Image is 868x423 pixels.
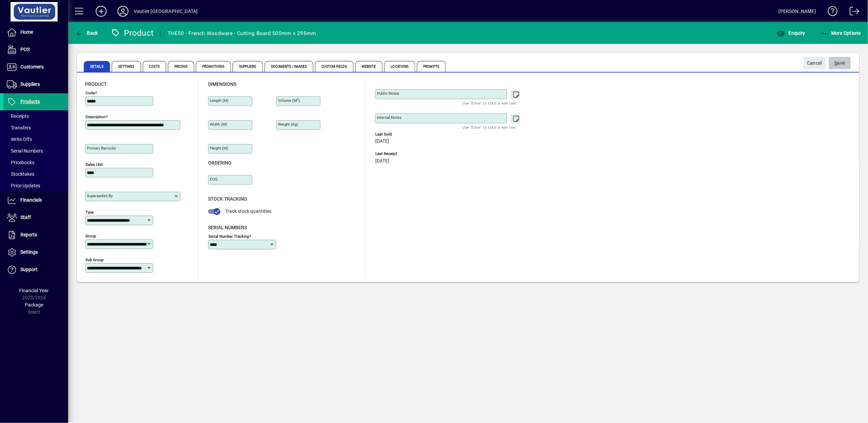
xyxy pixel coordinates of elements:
[835,60,837,66] span: S
[417,61,446,72] span: Prompts
[3,145,68,157] a: Serial Numbers
[7,183,40,188] span: Price Updates
[7,160,34,165] span: Pricebooks
[112,61,141,72] span: Settings
[3,122,68,134] a: Transfers
[134,6,198,17] div: Vautier [GEOGRAPHIC_DATA]
[20,197,42,203] span: Financials
[84,61,110,72] span: Details
[377,91,399,96] mat-label: Public Notes
[3,110,68,122] a: Receipts
[25,302,43,308] span: Package
[90,5,112,17] button: Add
[3,192,68,209] a: Financials
[20,215,31,220] span: Staff
[775,27,807,39] button: Enquiry
[845,1,859,23] a: Logout
[355,61,383,72] span: Website
[777,30,805,36] span: Enquiry
[3,59,68,76] a: Customers
[143,61,167,72] span: Costs
[818,27,863,39] button: More Options
[807,58,822,69] span: Cancel
[19,288,49,293] span: Financial Year
[112,5,134,17] button: Profile
[196,61,231,72] span: Promotions
[210,122,227,127] mat-label: Width (m)
[835,58,845,69] span: ave
[85,162,103,167] mat-label: Sales unit
[3,41,68,58] a: POS
[233,61,263,72] span: Suppliers
[74,27,100,39] button: Back
[278,122,298,127] mat-label: Weight (Kg)
[7,125,31,130] span: Transfers
[7,171,34,177] span: Stocktakes
[804,57,825,69] button: Cancel
[208,196,247,202] span: Stock Tracking
[779,6,816,17] div: [PERSON_NAME]
[3,244,68,261] a: Settings
[377,115,401,120] mat-label: Internal Notes
[210,146,228,151] mat-label: Height (m)
[20,99,40,104] span: Products
[20,81,40,87] span: Suppliers
[20,249,38,255] span: Settings
[111,28,154,38] div: Product
[20,267,37,272] span: Support
[829,57,851,69] button: Save
[463,99,516,107] mat-hint: Use 'Enter' to start a new line
[85,210,94,215] mat-label: Type
[384,61,415,72] span: Locations
[85,234,96,238] mat-label: Group
[85,91,95,95] mat-label: Code
[3,226,68,244] a: Reports
[3,157,68,168] a: Pricebooks
[375,132,477,137] span: Last Sold
[20,64,44,69] span: Customers
[823,1,838,23] a: Knowledge Base
[85,81,107,87] span: Product
[7,113,29,119] span: Receipts
[375,139,389,144] span: [DATE]
[3,76,68,93] a: Suppliers
[315,61,353,72] span: Custom Fields
[265,61,314,72] span: Documents / Images
[168,28,316,39] div: THE50 - French Woodware - Cutting Board 500mm x 295mm
[3,261,68,278] a: Support
[463,123,516,131] mat-hint: Use 'Enter' to start a new line
[208,160,232,166] span: Ordering
[210,98,228,103] mat-label: Length (m)
[208,225,247,230] span: Serial Numbers
[278,98,300,103] mat-label: Volume (m )
[20,29,33,35] span: Home
[3,180,68,191] a: Price Updates
[225,208,271,214] span: Track stock quantities
[20,232,37,237] span: Reports
[208,234,249,238] mat-label: Serial Number tracking
[210,177,218,182] mat-label: EOQ
[75,30,98,36] span: Back
[3,24,68,41] a: Home
[297,98,299,101] sup: 3
[168,61,194,72] span: Pricing
[85,257,104,262] mat-label: Sub group
[68,27,106,39] app-page-header-button: Back
[20,47,30,52] span: POS
[7,148,43,154] span: Serial Numbers
[375,152,477,156] span: Last Receipt
[87,193,113,198] mat-label: Superseded by
[375,158,389,164] span: [DATE]
[7,137,32,142] span: Write Offs
[3,209,68,226] a: Staff
[85,114,106,119] mat-label: Description
[820,30,861,36] span: More Options
[3,134,68,145] a: Write Offs
[3,168,68,180] a: Stocktakes
[208,81,236,87] span: Dimensions
[87,146,116,151] mat-label: Primary barcode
